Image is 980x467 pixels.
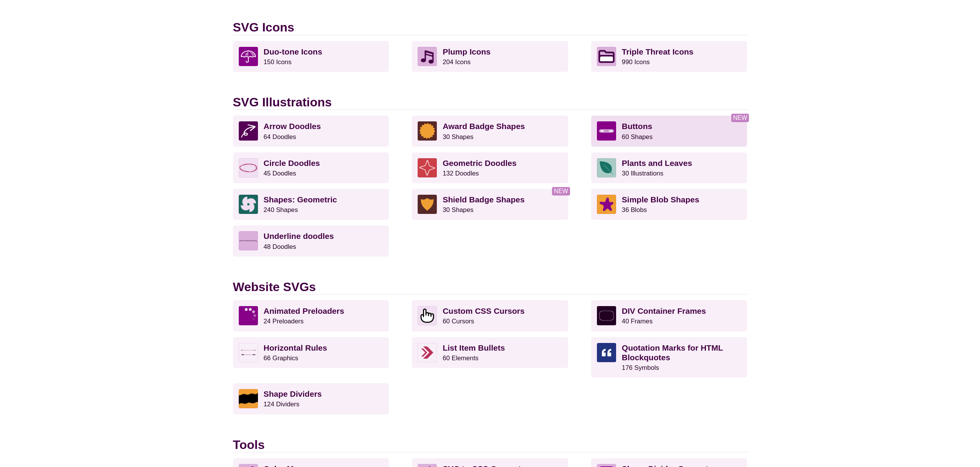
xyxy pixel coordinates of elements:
a: List Item Bullets60 Elements [412,337,568,368]
a: Simple Blob Shapes36 Blobs [591,189,747,220]
small: 176 Symbols [622,364,659,371]
img: hand-drawn star outline doodle [418,158,437,177]
strong: Simple Blob Shapes [622,195,699,204]
small: 36 Blobs [622,206,647,214]
a: Underline doodles48 Doodles [233,225,389,256]
small: 40 Frames [622,318,653,325]
small: 150 Icons [264,58,292,66]
img: open quotation mark square and round [597,343,616,362]
img: spinning loading animation fading dots in circle [239,306,258,325]
strong: Award Badge Shapes [443,122,525,131]
a: Horizontal Rules66 Graphics [233,337,389,368]
img: Hand pointer icon [418,306,437,325]
strong: Quotation Marks for HTML Blockquotes [622,343,723,362]
strong: Shapes: Geometric [264,195,337,204]
strong: Custom CSS Cursors [443,306,525,315]
a: Shape Dividers124 Dividers [233,383,389,414]
a: Plump Icons204 Icons [412,41,568,72]
a: Duo-tone Icons150 Icons [233,41,389,72]
small: 60 Shapes [622,133,653,141]
small: 60 Elements [443,354,478,362]
small: 204 Icons [443,58,471,66]
small: 132 Doodles [443,170,479,177]
img: Shield Badge Shape [418,195,437,214]
img: Arrowhead caps on a horizontal rule line [239,343,258,362]
small: 24 Preloaders [264,318,304,325]
img: umbrella icon [239,47,258,66]
img: twisting arrow [239,121,258,141]
strong: Plants and Leaves [622,159,692,167]
strong: Arrow Doodles [264,122,321,131]
strong: List Item Bullets [443,343,505,352]
a: Geometric Doodles132 Doodles [412,152,568,183]
small: 48 Doodles [264,243,296,250]
a: Custom CSS Cursors60 Cursors [412,300,568,331]
small: 30 Shapes [443,133,473,141]
strong: Duo-tone Icons [264,47,322,56]
strong: Underline doodles [264,232,334,240]
strong: DIV Container Frames [622,306,706,315]
a: Shapes: Geometric240 Shapes [233,189,389,220]
strong: Buttons [622,122,652,131]
img: starfish blob [597,195,616,214]
a: Shield Badge Shapes30 Shapes [412,189,568,220]
small: 60 Cursors [443,318,474,325]
small: 45 Doodles [264,170,296,177]
a: Arrow Doodles64 Doodles [233,116,389,146]
a: Award Badge Shapes30 Shapes [412,116,568,146]
a: Buttons60 Shapes [591,116,747,146]
strong: Geometric Doodles [443,159,517,167]
img: Award Badge Shape [418,121,437,141]
strong: Circle Doodles [264,159,320,167]
strong: Shape Dividers [264,389,322,398]
h2: SVG Illustrations [233,95,747,110]
strong: Triple Threat Icons [622,47,694,56]
a: Triple Threat Icons990 Icons [591,41,747,72]
strong: Plump Icons [443,47,491,56]
strong: Animated Preloaders [264,306,344,315]
small: 240 Shapes [264,206,298,214]
img: Waves section divider [239,389,258,408]
small: 30 Illustrations [622,170,663,177]
a: Quotation Marks for HTML Blockquotes176 Symbols [591,337,747,378]
img: Folder icon [597,47,616,66]
img: hand-drawn underline waves [239,231,258,250]
h2: Tools [233,437,747,452]
a: DIV Container Frames40 Frames [591,300,747,331]
strong: Horizontal Rules [264,343,327,352]
img: Musical note icon [418,47,437,66]
img: svg double circle [239,158,258,177]
small: 66 Graphics [264,354,298,362]
img: fancy vintage frame [597,306,616,325]
a: Circle Doodles45 Doodles [233,152,389,183]
a: Animated Preloaders24 Preloaders [233,300,389,331]
strong: Shield Badge Shapes [443,195,525,204]
small: 64 Doodles [264,133,296,141]
small: 990 Icons [622,58,650,66]
img: Dual chevrons icon [418,343,437,362]
img: button with arrow caps [597,121,616,141]
small: 30 Shapes [443,206,473,214]
h2: SVG Icons [233,20,747,35]
img: pinwheel shape made of half circles over green background [239,195,258,214]
small: 124 Dividers [264,401,299,408]
h2: Website SVGs [233,280,747,295]
a: Plants and Leaves30 Illustrations [591,152,747,183]
img: vector leaf [597,158,616,177]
